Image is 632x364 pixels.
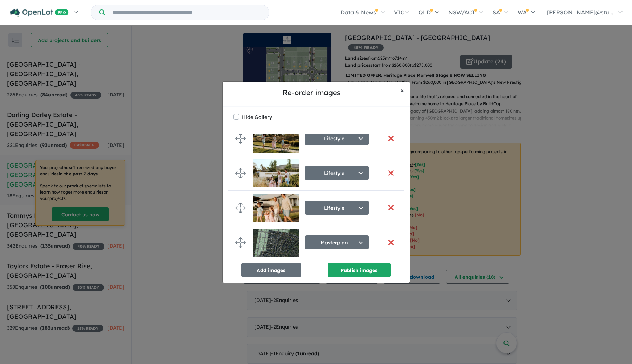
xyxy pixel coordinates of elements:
button: Publish images [328,263,391,277]
img: drag.svg [235,203,246,213]
img: Heritage%20Place%20Estate%20-%20Morwell___1715309370_1.jpg [253,194,299,222]
input: Try estate name, suburb, builder or developer [106,5,268,20]
label: Hide Gallery [242,112,272,122]
button: Add images [241,263,301,277]
img: drag.svg [235,168,246,178]
button: Lifestyle [305,201,369,215]
img: Heritage%20Place%20Estate%20-%20Morwell___1715309370.jpg [253,124,299,153]
img: drag.svg [235,237,246,248]
img: Heritage%20Place%20Estate%20-%20Morwell___1701649957_0.jpg [253,229,299,257]
img: Openlot PRO Logo White [10,8,69,17]
button: Lifestyle [305,131,369,145]
span: × [401,86,404,94]
button: Lifestyle [305,166,369,180]
h5: Re-order images [228,87,395,98]
img: drag.svg [235,133,246,144]
img: Heritage%20Place%20Estate%20-%20Morwell___1715309370_0.jpg [253,159,299,187]
button: Masterplan [305,235,369,249]
span: [PERSON_NAME]@stu... [547,9,613,16]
